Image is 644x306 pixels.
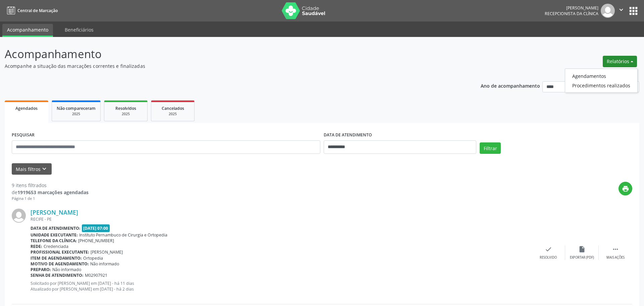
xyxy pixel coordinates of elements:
[481,81,540,90] p: Ano de acompanhamento
[5,62,449,70] p: Acompanhe a situação das marcações correntes e finalizadas
[31,238,77,244] b: Telefone da clínica:
[12,163,52,175] button: Mais filtroskeyboard_arrow_down
[57,105,96,111] span: Não compareceram
[156,112,190,117] div: 2025
[31,272,84,278] b: Senha de atendimento:
[570,255,594,260] div: Exportar (PDF)
[17,189,89,195] strong: 1919653 marcações agendadas
[52,267,81,272] span: Não informado
[565,81,637,90] a: Procedimentos realizados
[85,272,107,278] span: M02907921
[31,255,82,261] b: Item de agendamento:
[31,225,80,231] b: Data de atendimento:
[60,24,98,36] a: Beneficiários
[12,196,89,202] div: Página 1 de 1
[31,267,51,272] b: Preparo:
[628,5,639,17] button: apps
[12,209,26,223] img: img
[17,8,58,13] span: Central de Marcação
[31,232,78,238] b: Unidade executante:
[31,280,532,292] p: Solicitado por [PERSON_NAME] em [DATE] - há 11 dias Atualizado por [PERSON_NAME] em [DATE] - há 2...
[622,185,629,192] i: print
[115,105,136,111] span: Resolvidos
[618,6,625,13] i: 
[545,11,598,16] span: Recepcionista da clínica
[44,244,68,249] span: Credenciada
[619,182,632,195] button: print
[31,244,42,249] b: Rede:
[5,5,58,16] a: Central de Marcação
[90,261,119,267] span: Não informado
[565,71,637,81] a: Agendamentos
[2,24,53,37] a: Acompanhamento
[91,249,123,255] span: [PERSON_NAME]
[109,112,143,117] div: 2025
[31,209,78,216] a: [PERSON_NAME]
[12,189,89,196] div: de
[612,246,619,253] i: 
[606,255,625,260] div: Mais ações
[31,216,532,222] div: RECIFE - PE
[578,246,586,253] i: insert_drive_file
[615,4,628,18] button: 
[603,56,637,67] button: Relatórios
[480,142,501,154] button: Filtrar
[545,5,598,11] div: [PERSON_NAME]
[540,255,557,260] div: Resolvido
[31,249,89,255] b: Profissional executante:
[15,105,38,111] span: Agendados
[57,112,96,117] div: 2025
[83,255,103,261] span: Ortopedia
[162,105,184,111] span: Cancelados
[12,130,35,140] label: PESQUISAR
[12,182,89,189] div: 9 itens filtrados
[5,46,449,62] p: Acompanhamento
[31,261,89,267] b: Motivo de agendamento:
[565,69,638,93] ul: Relatórios
[41,165,48,173] i: keyboard_arrow_down
[78,238,114,244] span: [PHONE_NUMBER]
[324,130,372,140] label: DATA DE ATENDIMENTO
[601,4,615,18] img: img
[79,232,167,238] span: Instituto Pernambuco de Cirurgia e Ortopedia
[545,246,552,253] i: check
[82,224,110,232] span: [DATE] 07:00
